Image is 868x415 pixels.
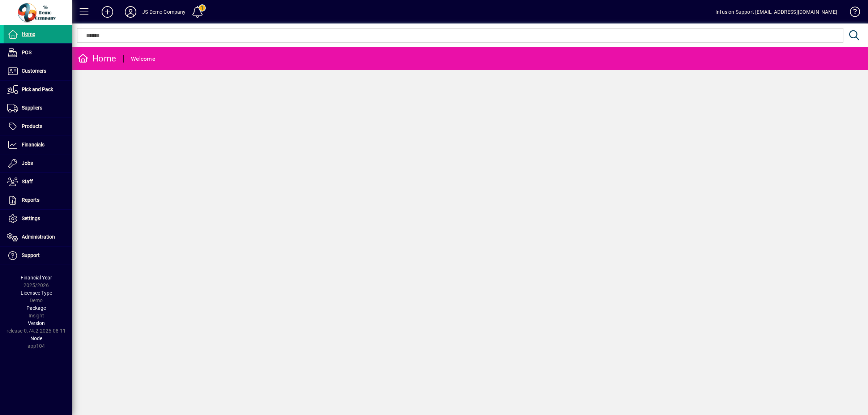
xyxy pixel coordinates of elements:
[22,105,42,111] span: Suppliers
[4,173,72,191] a: Staff
[22,142,44,147] span: Financials
[30,335,42,341] span: Node
[131,53,155,65] div: Welcome
[96,5,119,18] button: Add
[28,320,45,326] span: Version
[4,136,72,154] a: Financials
[22,234,55,240] span: Administration
[22,252,40,258] span: Support
[22,179,33,184] span: Staff
[4,154,72,172] a: Jobs
[22,160,33,166] span: Jobs
[844,1,859,25] a: Knowledge Base
[715,6,837,18] div: Infusion Support [EMAIL_ADDRESS][DOMAIN_NAME]
[119,5,142,18] button: Profile
[26,305,46,311] span: Package
[4,191,72,209] a: Reports
[78,53,116,64] div: Home
[22,86,53,92] span: Pick and Pack
[21,290,52,296] span: Licensee Type
[4,210,72,228] a: Settings
[4,62,72,80] a: Customers
[22,123,42,129] span: Products
[4,99,72,117] a: Suppliers
[4,228,72,246] a: Administration
[22,31,35,37] span: Home
[22,215,40,221] span: Settings
[4,247,72,265] a: Support
[142,6,186,18] div: JS Demo Company
[4,44,72,62] a: POS
[21,275,52,281] span: Financial Year
[22,68,46,74] span: Customers
[22,197,39,203] span: Reports
[22,50,31,55] span: POS
[4,81,72,99] a: Pick and Pack
[4,117,72,136] a: Products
